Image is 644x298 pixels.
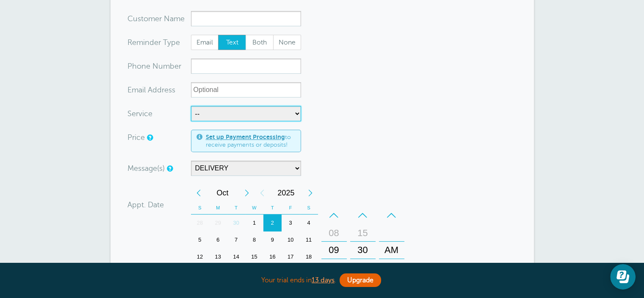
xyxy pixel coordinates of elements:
div: Thursday, October 2 [263,214,282,231]
iframe: Resource center [610,264,636,290]
div: Monday, October 13 [209,248,227,265]
div: 6 [209,231,227,248]
div: Hours [321,207,347,293]
label: Service [127,110,152,117]
label: Text [218,35,246,50]
div: 17 [282,248,300,265]
th: W [245,201,263,214]
div: 2 [263,214,282,231]
div: Monday, September 29 [209,214,227,231]
div: Minutes [350,207,376,293]
span: Pho [127,62,141,70]
div: Saturday, October 11 [300,231,318,248]
div: 8 [245,231,263,248]
div: Sunday, October 12 [191,248,209,265]
input: Optional [191,82,301,97]
div: Monday, October 6 [209,231,227,248]
div: 28 [191,214,209,231]
div: 3 [282,214,300,231]
div: Previous Year [254,184,270,201]
div: Sunday, October 5 [191,231,209,248]
span: None [274,35,301,50]
label: Both [246,35,274,50]
div: Saturday, October 18 [300,248,318,265]
div: Wednesday, October 1 [245,214,263,231]
div: 29 [209,214,227,231]
span: to receive payments or deposits! [206,134,296,148]
div: 5 [191,231,209,248]
div: Today, Tuesday, September 30 [227,214,245,231]
span: Ema [127,86,142,94]
div: 10 [282,231,300,248]
div: 1 [245,214,263,231]
th: S [300,201,318,214]
div: Wednesday, October 15 [245,248,263,265]
div: mber [127,58,191,74]
label: Price [127,134,145,141]
span: ne Nu [141,62,163,70]
th: S [191,201,209,214]
div: 08 [324,225,344,242]
div: 30 [227,214,245,231]
span: tomer N [141,15,170,22]
div: 15 [353,225,373,242]
th: T [227,201,245,214]
div: 4 [300,214,318,231]
label: None [273,35,301,50]
a: Simple templates and custom messages will use the reminder schedule set under Settings > Reminder... [167,166,172,171]
div: 45 [353,259,373,276]
div: 18 [300,248,318,265]
span: Text [218,35,246,50]
div: 11 [300,231,318,248]
label: Email [191,35,219,50]
div: 09 [324,242,344,259]
span: Email [191,35,218,50]
div: PM [381,259,402,276]
th: M [209,201,227,214]
div: 30 [353,242,373,259]
div: Your trial ends in . [111,271,534,290]
div: 7 [227,231,245,248]
div: Next Month [239,184,254,201]
div: AM [381,242,402,259]
label: Reminder Type [127,39,180,46]
div: Thursday, October 9 [263,231,282,248]
a: An optional price for the appointment. If you set a price, you can include a payment link in your... [147,135,152,140]
a: 13 days [312,276,334,284]
div: Friday, October 3 [282,214,300,231]
th: T [263,201,282,214]
div: Friday, October 10 [282,231,300,248]
div: Wednesday, October 8 [245,231,263,248]
div: 14 [227,248,245,265]
label: Message(s) [127,164,165,172]
span: Cus [127,15,141,22]
div: 16 [263,248,282,265]
span: Both [246,35,273,50]
div: 15 [245,248,263,265]
span: 2025 [270,184,303,201]
div: Tuesday, October 14 [227,248,245,265]
div: Tuesday, October 7 [227,231,245,248]
label: Appt. Date [127,201,164,209]
a: Set up Payment Processing [206,134,285,140]
div: 13 [209,248,227,265]
div: Saturday, October 4 [300,214,318,231]
div: Next Year [303,184,318,201]
div: ress [127,82,191,97]
div: 12 [191,248,209,265]
th: F [282,201,300,214]
div: 10 [324,259,344,276]
a: Upgrade [340,273,381,287]
div: Thursday, October 16 [263,248,282,265]
div: Sunday, September 28 [191,214,209,231]
div: ame [127,11,191,26]
div: 9 [263,231,282,248]
div: Friday, October 17 [282,248,300,265]
span: il Add [142,86,162,94]
span: October [206,184,239,201]
div: Previous Month [191,184,206,201]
